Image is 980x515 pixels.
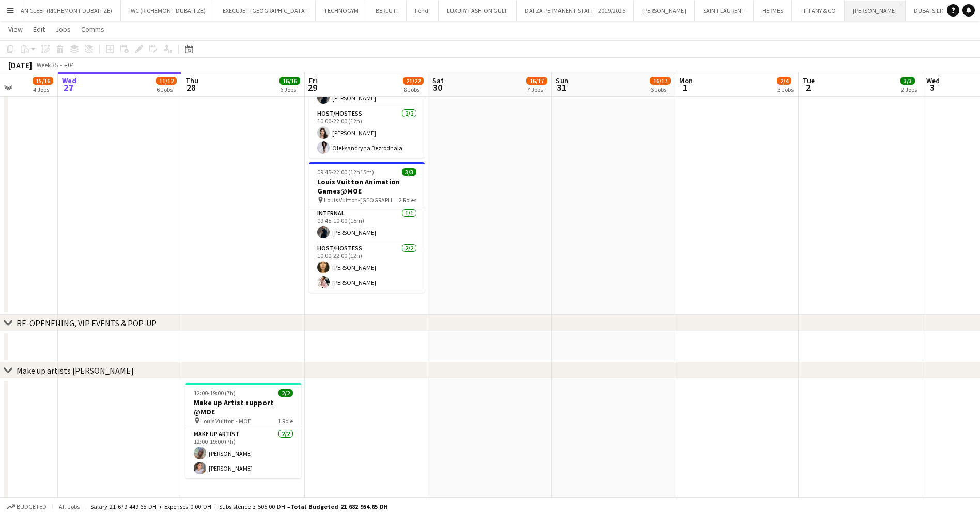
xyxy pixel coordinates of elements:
[792,1,845,21] button: TIFFANY & CO
[526,77,547,85] span: 16/17
[407,1,439,21] button: Fendi
[439,1,517,21] button: LUXURY FASHION GULF
[185,428,301,478] app-card-role: Make up artist2/212:00-19:00 (7h)[PERSON_NAME][PERSON_NAME]
[695,1,754,21] button: SAINT LAURENT
[81,25,104,34] span: Comms
[925,82,940,93] span: 3
[307,82,317,93] span: 29
[9,1,121,21] button: VAN CLEEF (RICHEMONT DUBAI FZE)
[324,196,399,204] span: Louis Vuitton-[GEOGRAPHIC_DATA]
[527,86,547,93] div: 7 Jobs
[185,76,198,85] span: Thu
[17,318,157,328] div: RE-OPENENING, VIP EVENTS & POP-UP
[90,503,388,510] div: Salary 21 679 449.65 DH + Expenses 0.00 DH + Subsistence 3 505.00 DH =
[278,389,293,397] span: 2/2
[402,168,416,176] span: 3/3
[60,82,76,93] span: 27
[556,76,568,85] span: Sun
[33,25,45,34] span: Edit
[194,389,236,397] span: 12:00-19:00 (7h)
[185,383,301,478] app-job-card: 12:00-19:00 (7h)2/2Make up Artist support @MOE Louis Vuitton - MOE1 RoleMake up artist2/212:00-19...
[926,76,940,85] span: Wed
[554,82,568,93] span: 31
[184,82,198,93] span: 28
[4,23,27,36] a: View
[900,77,915,85] span: 3/3
[33,86,53,93] div: 4 Jobs
[754,1,792,21] button: HERMES
[77,23,108,36] a: Comms
[200,417,251,425] span: Louis Vuitton - MOE
[214,1,316,21] button: EXECUJET [GEOGRAPHIC_DATA]
[279,77,300,85] span: 16/16
[121,1,214,21] button: IWC (RICHEMONT DUBAI FZE)
[62,76,76,85] span: Wed
[156,77,177,85] span: 11/12
[403,77,424,85] span: 21/22
[803,76,815,85] span: Tue
[650,77,671,85] span: 16/17
[777,77,791,85] span: 2/4
[280,86,300,93] div: 6 Jobs
[17,365,134,376] div: Make up artists [PERSON_NAME]
[55,25,71,34] span: Jobs
[517,1,634,21] button: DAFZA PERMANENT STAFF - 2019/2025
[278,417,293,425] span: 1 Role
[29,23,49,36] a: Edit
[309,243,425,293] app-card-role: Host/Hostess2/210:00-22:00 (12h)[PERSON_NAME][PERSON_NAME]
[33,77,53,85] span: 15/16
[367,1,407,21] button: BERLUTI
[801,82,815,93] span: 2
[403,86,423,93] div: 8 Jobs
[309,207,425,243] app-card-role: Internal1/109:45-10:00 (15m)[PERSON_NAME]
[309,76,317,85] span: Fri
[317,168,374,176] span: 09:45-22:00 (12h15m)
[845,1,906,21] button: [PERSON_NAME]
[309,177,425,196] h3: Louis Vuitton Animation Games@MOE
[309,162,425,293] app-job-card: 09:45-22:00 (12h15m)3/3Louis Vuitton Animation Games@MOE Louis Vuitton-[GEOGRAPHIC_DATA]2 RolesIn...
[8,60,32,70] div: [DATE]
[17,503,46,510] span: Budgeted
[185,398,301,416] h3: Make up Artist support @MOE
[679,76,693,85] span: Mon
[51,23,75,36] a: Jobs
[901,86,917,93] div: 2 Jobs
[777,86,794,93] div: 3 Jobs
[309,108,425,158] app-card-role: Host/Hostess2/210:00-22:00 (12h)[PERSON_NAME]Oleksandryna Bezrodnaia
[8,25,23,34] span: View
[64,61,74,69] div: +04
[157,86,176,93] div: 6 Jobs
[290,503,388,510] span: Total Budgeted 21 682 954.65 DH
[57,503,82,510] span: All jobs
[399,196,416,204] span: 2 Roles
[678,82,693,93] span: 1
[650,86,670,93] div: 6 Jobs
[5,501,48,512] button: Budgeted
[316,1,367,21] button: TECHNOGYM
[432,76,444,85] span: Sat
[34,61,60,69] span: Week 35
[634,1,695,21] button: [PERSON_NAME]
[431,82,444,93] span: 30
